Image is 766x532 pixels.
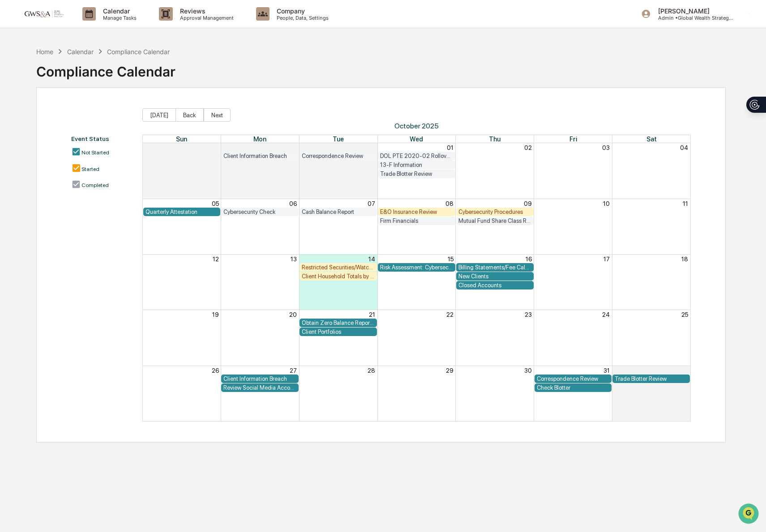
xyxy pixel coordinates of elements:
div: Obtain Zero Balance Report from Custodian [302,319,375,326]
p: Manage Tasks [96,15,141,21]
div: Correspondence Review [302,153,375,159]
span: Tue [333,135,344,143]
button: 06 [289,200,297,207]
div: Started [81,166,99,172]
div: 🔎 [9,131,16,138]
button: 27 [290,367,297,374]
button: 24 [602,311,610,318]
div: Correspondence Review [537,375,610,382]
button: 12 [213,255,219,263]
button: 29 [446,367,454,374]
div: Client Information Breach [223,153,296,159]
button: 02 [524,144,532,151]
button: 21 [369,311,375,318]
button: 05 [212,200,219,207]
button: Next [204,108,231,122]
button: 01 [681,367,688,374]
span: Mon [253,135,266,143]
span: Pylon [89,152,108,158]
button: 01 [447,144,454,151]
p: [PERSON_NAME] [651,7,734,15]
button: 08 [445,200,454,207]
div: Firm Financials [380,217,453,224]
div: DOL PTE 2020-02 Rollover Reviews [380,153,453,159]
div: 13-F Information [380,162,453,168]
button: 20 [289,311,297,318]
div: Billing Statements/Fee Calculations Report [458,264,531,271]
button: 10 [603,200,610,207]
button: Back [175,108,204,122]
a: 🔎Data Lookup [5,126,60,142]
button: 17 [603,255,610,263]
span: Sun [176,135,187,143]
p: Company [270,7,333,15]
div: Completed [81,182,109,188]
button: 28 [211,144,219,151]
button: 04 [680,144,688,151]
p: Calendar [96,7,141,15]
div: Client Household Totals by State [302,273,375,280]
div: Month View [142,135,691,421]
button: 15 [448,255,454,263]
div: 🗄️ [65,114,72,121]
div: Review Social Media Accounts [223,384,296,391]
button: [DATE] [142,108,176,122]
div: Cybersecurity Check [223,209,296,215]
button: 07 [368,200,375,207]
p: Reviews [173,7,238,15]
iframe: Open customer support [737,502,762,527]
a: Powered byPylon [63,151,108,158]
div: Trade Blotter Review [380,170,453,177]
img: 1746055101610-c473b297-6a78-478c-a979-82029cc54cd1 [9,68,25,85]
span: Sat [646,135,657,143]
button: Start new chat [152,71,163,82]
button: 25 [681,311,688,318]
div: Cash Balance Report [302,209,375,215]
button: 18 [681,255,688,263]
button: 22 [446,311,454,318]
a: 🗄️Attestations [61,109,115,125]
div: Risk Assessment: Cybersecurity and Technology Vendor Review [380,264,453,271]
div: Home [36,48,53,55]
span: Preclearance [18,113,58,122]
button: 19 [212,311,219,318]
span: Attestations [74,113,111,122]
button: 11 [683,200,688,207]
button: 30 [524,367,532,374]
span: October 2025 [142,122,691,130]
button: 30 [368,144,375,151]
div: Client Portfolios [302,328,375,335]
div: Event Status [71,135,133,142]
div: Closed Accounts [458,282,531,289]
button: 13 [291,255,297,263]
button: 23 [525,311,532,318]
p: How can we help? [9,19,163,33]
div: 🖐️ [9,114,16,121]
div: Quarterly Attestation [145,209,218,215]
button: 26 [212,367,219,374]
div: Check Blotter [537,384,610,391]
div: Not Started [81,149,109,156]
span: Thu [489,135,501,143]
div: Calendar [67,48,94,55]
button: 09 [524,200,532,207]
img: logo [21,9,64,18]
p: Admin • Global Wealth Strategies Associates [651,15,734,21]
p: People, Data, Settings [270,15,333,21]
div: Restricted Securities/Watchlist [302,264,375,271]
div: Mutual Fund Share Class Review [458,217,531,224]
div: We're offline, we'll be back soon [30,77,117,85]
div: Start new chat [30,68,147,77]
div: E&O Insurance Review [380,209,453,215]
button: 16 [526,255,532,263]
div: New Clients [458,273,531,280]
button: 28 [368,367,375,374]
div: Cybersecurity Procedures [458,209,531,215]
span: Wed [410,135,423,143]
span: Fri [569,135,577,143]
a: 🖐️Preclearance [5,109,61,125]
p: Approval Management [173,15,238,21]
div: Compliance Calendar [107,48,170,55]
